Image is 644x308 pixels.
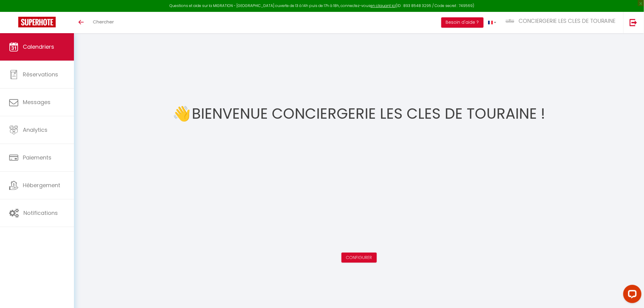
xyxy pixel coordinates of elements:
[23,154,51,161] span: Paiements
[341,253,377,263] button: Configurer
[192,96,545,132] h1: Bienvenue CONCIERGERIE LES CLES DE TOURAINE !
[88,12,118,33] a: Chercher
[630,19,637,26] img: logout
[441,17,484,28] button: Besoin d'aide ?
[506,19,515,23] img: ...
[262,132,457,242] iframe: welcome-outil.mov
[23,209,58,217] span: Notifications
[346,254,372,261] a: Configurer
[23,98,51,106] span: Messages
[501,12,623,33] a: ... CONCIERGERIE LES CLES DE TOURAINE
[371,3,396,8] a: en cliquant ici
[23,71,58,78] span: Réservations
[23,126,47,134] span: Analytics
[519,17,616,25] span: CONCIERGERIE LES CLES DE TOURAINE
[93,19,114,25] span: Chercher
[23,43,54,51] span: Calendriers
[173,102,191,125] span: 👋
[23,181,60,189] span: Hébergement
[18,17,56,27] img: Super Booking
[618,282,644,308] iframe: LiveChat chat widget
